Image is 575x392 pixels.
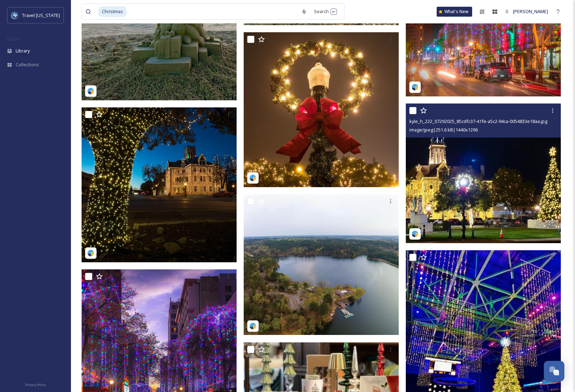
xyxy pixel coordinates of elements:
[16,61,39,68] span: Collections
[98,6,127,17] span: Christmas
[513,8,548,15] span: [PERSON_NAME]
[501,5,552,18] a: [PERSON_NAME]
[87,250,94,257] img: snapsea-logo.png
[249,323,256,330] img: snapsea-logo.png
[544,361,564,381] button: Open Chat
[16,47,30,54] span: Library
[11,12,18,19] img: images%20%281%29.jpeg
[22,12,60,18] span: Travel [US_STATE]
[7,37,20,42] span: MEDIA
[244,32,399,187] img: playinnewbraunfels_07292025_8db04ede-19cb-d909-0689-98a4d51f4ed8.jpg
[25,382,46,387] span: Privacy Policy
[411,230,419,237] img: snapsea-logo.png
[409,127,478,133] span: image/jpeg | 251.6 kB | 1440 x 1296
[244,194,399,335] img: visittyler_07292025_8ab785d3-ad2f-61a8-3af9-5d84e9b63aa2.jpg
[25,380,46,388] a: Privacy Policy
[310,5,341,18] div: Search
[409,118,547,124] span: kyle_h_222_07292025_85cdfc37-41fe-a5c2-94ca-0054833e18aa.jpg
[406,103,561,243] img: kyle_h_222_07292025_85cdfc37-41fe-a5c2-94ca-0054833e18aa.jpg
[249,174,256,181] img: snapsea-logo.png
[411,84,419,91] img: snapsea-logo.png
[437,7,472,17] a: What's New
[87,88,94,95] img: snapsea-logo.png
[82,107,237,262] img: playinnewbraunfels_07292025_8db04ede-19cb-d909-0689-98a4d51f4ed8.jpg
